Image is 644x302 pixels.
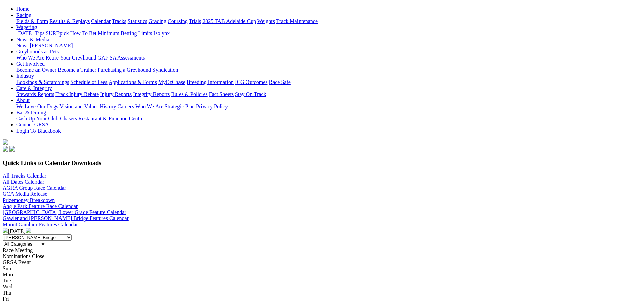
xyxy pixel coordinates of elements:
[257,18,275,24] a: Weights
[109,79,157,85] a: Applications & Forms
[98,30,152,36] a: Minimum Betting Limits
[3,253,641,259] div: Nominations Close
[55,91,99,97] a: Track Injury Rebate
[3,247,641,253] div: Race Meeting
[16,18,641,24] div: Racing
[133,91,170,97] a: Integrity Reports
[3,197,55,203] a: Prizemoney Breakdown
[46,55,96,61] a: Retire Your Greyhound
[187,79,234,85] a: Breeding Information
[26,228,31,233] img: chevron-right-pager-white.svg
[269,79,290,85] a: Race Safe
[100,91,132,97] a: Injury Reports
[3,159,641,167] h3: Quick Links to Calendar Downloads
[168,18,188,24] a: Coursing
[98,67,151,73] a: Purchasing a Greyhound
[58,67,96,73] a: Become a Trainer
[3,278,641,284] div: Tue
[16,97,30,103] a: About
[3,296,641,302] div: Fri
[16,37,49,42] a: News & Media
[30,43,73,48] a: [PERSON_NAME]
[3,228,641,234] div: [DATE]
[235,91,266,97] a: Stay On Track
[135,103,163,109] a: Who We Are
[70,30,97,36] a: How To Bet
[16,43,28,48] a: News
[202,18,256,24] a: 2025 TAB Adelaide Cup
[16,30,641,37] div: Wagering
[3,146,8,152] img: facebook.svg
[16,116,641,122] div: Bar & Dining
[16,18,48,24] a: Fields & Form
[3,173,46,179] a: All Tracks Calendar
[3,265,641,272] div: Sun
[16,6,29,12] a: Home
[3,228,8,233] img: chevron-left-pager-white.svg
[3,215,129,221] a: Gawler and [PERSON_NAME] Bridge Features Calendar
[16,55,641,61] div: Greyhounds as Pets
[189,18,201,24] a: Trials
[91,18,111,24] a: Calendar
[16,79,69,85] a: Bookings & Scratchings
[16,85,52,91] a: Care & Integrity
[16,43,641,49] div: News & Media
[3,259,641,265] div: GRSA Event
[16,49,59,54] a: Greyhounds as Pets
[16,91,54,97] a: Stewards Reports
[171,91,208,97] a: Rules & Policies
[196,103,228,109] a: Privacy Policy
[16,55,44,61] a: Who We Are
[152,67,178,73] a: Syndication
[3,203,78,209] a: Angle Park Feature Race Calendar
[49,18,90,24] a: Results & Replays
[59,103,98,109] a: Vision and Values
[3,272,641,278] div: Mon
[16,12,31,18] a: Racing
[3,222,78,227] a: Mount Gambier Features Calendar
[9,146,15,152] img: twitter.svg
[235,79,267,85] a: ICG Outcomes
[16,79,641,85] div: Industry
[16,110,46,115] a: Bar & Dining
[16,103,58,109] a: We Love Our Dogs
[3,191,47,197] a: GCA Media Release
[16,103,641,110] div: About
[16,116,58,121] a: Cash Up Your Club
[3,185,66,191] a: AGRA Group Race Calendar
[3,139,8,145] img: logo-grsa-white.png
[16,122,49,127] a: Contact GRSA
[46,30,69,36] a: SUREpick
[16,91,641,97] div: Care & Integrity
[3,179,44,185] a: All Dates Calendar
[16,24,37,30] a: Wagering
[16,67,56,73] a: Become an Owner
[16,30,44,36] a: [DATE] Tips
[60,116,143,121] a: Chasers Restaurant & Function Centre
[209,91,234,97] a: Fact Sheets
[70,79,107,85] a: Schedule of Fees
[276,18,318,24] a: Track Maintenance
[112,18,126,24] a: Tracks
[153,30,170,36] a: Isolynx
[16,128,61,134] a: Login To Blackbook
[3,284,641,290] div: Wed
[117,103,134,109] a: Careers
[128,18,147,24] a: Statistics
[149,18,166,24] a: Grading
[165,103,195,109] a: Strategic Plan
[16,61,45,67] a: Get Involved
[3,290,641,296] div: Thu
[16,67,641,73] div: Get Involved
[158,79,185,85] a: MyOzChase
[100,103,116,109] a: History
[3,209,126,215] a: [GEOGRAPHIC_DATA] Lower Grade Feature Calendar
[16,73,34,79] a: Industry
[98,55,145,61] a: GAP SA Assessments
